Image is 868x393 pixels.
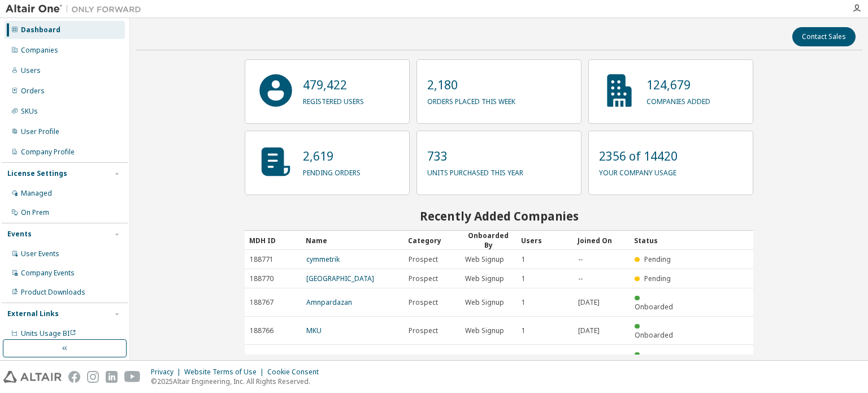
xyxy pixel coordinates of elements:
[21,249,59,258] div: User Events
[578,298,600,307] span: [DATE]
[68,371,80,383] img: facebook.svg
[124,371,141,383] img: youtube.svg
[303,165,361,178] p: pending orders
[6,3,147,15] img: Altair One
[303,76,364,93] p: 479,422
[427,165,523,178] p: units purchased this year
[21,288,85,297] div: Product Downloads
[646,93,710,106] p: companies added
[465,274,504,283] span: Web Signup
[646,76,710,93] p: 124,679
[106,371,118,383] img: linkedin.svg
[522,274,526,283] span: 1
[409,298,438,307] span: Prospect
[21,269,75,278] div: Company Events
[21,208,49,217] div: On Prem
[599,148,678,165] p: 2356 of 14420
[306,231,400,249] div: Name
[306,274,374,283] a: [GEOGRAPHIC_DATA]
[578,326,600,335] span: [DATE]
[184,368,267,377] div: Website Terms of Use
[427,76,515,93] p: 2,180
[7,169,67,178] div: License Settings
[465,255,504,264] span: Web Signup
[634,231,682,249] div: Status
[408,231,455,249] div: Category
[306,297,352,307] a: Amnpardazan
[465,231,512,250] div: Onboarded By
[578,274,583,283] span: --
[635,302,673,312] span: Onboarded
[427,93,515,106] p: orders placed this week
[250,274,274,283] span: 188770
[21,127,59,136] div: User Profile
[7,309,59,318] div: External Links
[267,368,325,377] div: Cookie Consent
[409,255,438,264] span: Prospect
[21,46,58,55] div: Companies
[578,255,583,264] span: --
[303,148,361,165] p: 2,619
[21,329,76,338] span: Units Usage BI
[427,148,523,165] p: 733
[306,326,322,335] a: MKU
[21,87,45,96] div: Orders
[522,255,526,264] span: 1
[303,93,364,106] p: registered users
[21,107,38,116] div: SKUs
[245,209,753,223] h2: Recently Added Companies
[644,254,671,264] span: Pending
[21,148,75,157] div: Company Profile
[465,326,504,335] span: Web Signup
[599,165,678,178] p: your company usage
[151,377,325,386] p: © 2025 Altair Engineering, Inc. All Rights Reserved.
[409,274,438,283] span: Prospect
[522,326,526,335] span: 1
[521,231,568,249] div: Users
[792,27,856,46] button: Contact Sales
[306,354,374,364] a: [GEOGRAPHIC_DATA]
[21,66,41,75] div: Users
[522,298,526,307] span: 1
[465,298,504,307] span: Web Signup
[578,231,625,249] div: Joined On
[306,254,340,264] a: cymmetrik
[635,330,673,340] span: Onboarded
[151,368,184,377] div: Privacy
[7,230,32,239] div: Events
[21,25,60,34] div: Dashboard
[3,371,62,383] img: altair_logo.svg
[87,371,99,383] img: instagram.svg
[250,255,274,264] span: 188771
[250,298,274,307] span: 188767
[249,231,297,249] div: MDH ID
[644,274,671,283] span: Pending
[21,189,52,198] div: Managed
[409,326,438,335] span: Prospect
[250,326,274,335] span: 188766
